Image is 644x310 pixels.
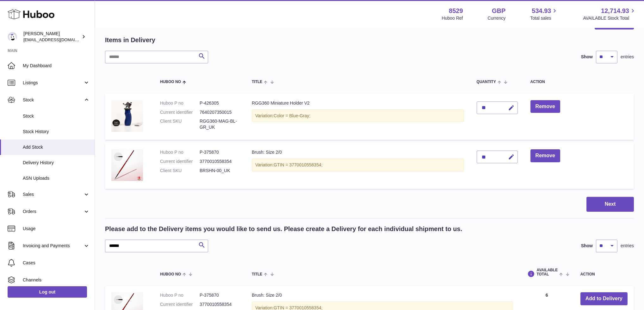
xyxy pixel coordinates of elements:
strong: 8529 [449,7,463,15]
td: RGG360 Miniature Holder V2 [245,94,470,140]
dd: 3770010558354 [200,301,239,307]
dt: Current identifier [160,301,200,307]
dd: BRSHN-00_UK [200,168,239,174]
dt: Huboo P no [160,149,200,155]
span: GTIN = 3770010558354; [274,162,323,167]
div: Action [580,272,628,276]
span: 12,714.93 [601,7,629,15]
dd: RGG360-MAG-BL-GR_UK [200,118,239,130]
div: [PERSON_NAME] [23,31,80,43]
img: Brush: Size 2/0 [111,149,143,181]
span: AVAILABLE Stock Total [583,15,636,21]
div: Variation: [252,158,464,171]
button: Remove [530,149,560,162]
span: Add Stock [23,144,90,150]
span: Huboo no [160,272,181,276]
h2: Items in Delivery [105,36,155,44]
img: admin@redgrass.ch [8,32,17,42]
dt: Client SKU [160,118,200,130]
span: Invoicing and Payments [23,243,83,249]
label: Show [581,243,593,249]
span: AVAILABLE Total [536,268,558,276]
div: Huboo Ref [442,15,463,21]
h2: Please add to the Delivery items you would like to send us. Please create a Delivery for each ind... [105,225,462,233]
span: Stock [23,97,83,103]
span: ASN Uploads [23,175,90,181]
span: Sales [23,191,83,197]
strong: GBP [492,7,505,15]
dt: Huboo P no [160,292,200,298]
div: Action [530,80,628,84]
a: 534.93 Total sales [530,7,558,21]
dt: Current identifier [160,109,200,115]
span: Huboo no [160,80,181,84]
dd: 3770010558354 [200,158,239,165]
span: Listings [23,80,83,86]
span: entries [621,54,634,60]
dd: 7640207350015 [200,109,239,115]
span: Quantity [477,80,496,84]
span: My Dashboard [23,63,90,69]
span: Usage [23,226,90,232]
button: Remove [530,100,560,113]
button: Add to Delivery [580,292,628,305]
label: Show [581,54,593,60]
a: 12,714.93 AVAILABLE Stock Total [583,7,636,21]
span: entries [621,243,634,249]
span: Total sales [530,15,558,21]
a: Log out [8,286,87,298]
span: Channels [23,277,90,283]
dd: P-375870 [200,292,239,298]
span: 534.93 [532,7,551,15]
span: Title [252,80,262,84]
img: RGG360 Miniature Holder V2 [111,100,143,132]
dd: P-375870 [200,149,239,155]
td: Brush: Size 2/0 [245,143,470,189]
dt: Huboo P no [160,100,200,106]
div: Variation: [252,109,464,122]
dt: Current identifier [160,158,200,165]
span: Stock History [23,129,90,135]
span: Color = Blue-Gray; [274,113,310,118]
span: Cases [23,260,90,266]
span: Orders [23,209,83,215]
span: Delivery History [23,160,90,166]
span: Title [252,272,262,276]
dd: P-426305 [200,100,239,106]
button: Next [586,197,634,212]
dt: Client SKU [160,168,200,174]
span: [EMAIL_ADDRESS][DOMAIN_NAME] [23,37,93,42]
div: Currency [488,15,506,21]
span: Stock [23,113,90,119]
